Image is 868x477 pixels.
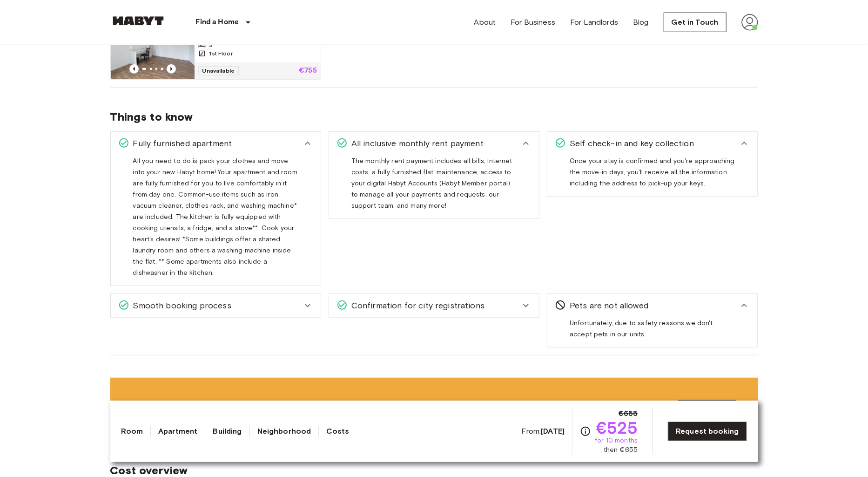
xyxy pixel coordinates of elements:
span: 1st Floor [209,49,233,58]
a: Help center [678,400,736,419]
div: Fully furnished apartment [111,132,321,155]
a: Marketing picture of unit DE-01-108-03MPrevious imagePrevious imagePrivate room24 Sqm31st FloorUn... [110,23,321,80]
p: Find a Home [196,17,239,28]
span: for 10 months [595,436,638,445]
a: Blog [633,17,649,28]
a: Room [121,426,143,437]
span: Fully furnished apartment [129,137,232,150]
img: Habyt [110,16,166,26]
svg: Check cost overview for full price breakdown. Please note that discounts apply to new joiners onl... [580,426,591,437]
span: Things to know [110,110,758,124]
p: €755 [299,67,317,75]
span: The monthly rent payment includes all bills, internet costs, a fully furnished flat, maintenance,... [351,157,512,217]
span: then €655 [604,445,638,455]
div: All inclusive monthly rent payment [329,132,539,155]
img: Marketing picture of unit DE-01-108-03M [111,23,195,79]
b: [DATE] [541,427,565,436]
div: Confirmation for city registrations [329,294,539,317]
span: Confirmation for city registrations [348,300,484,312]
a: Costs [326,426,349,437]
span: €655 [619,408,638,419]
img: avatar [741,14,758,31]
div: Smooth booking process [111,294,321,317]
a: About [474,17,496,28]
button: Previous image [167,64,176,74]
span: €525 [597,419,638,436]
span: Unavailable [198,66,239,75]
div: Pets are not allowed [547,294,757,317]
a: For Landlords [570,17,618,28]
span: Smooth booking process [129,300,231,312]
span: From: [522,426,565,436]
span: Pets are not allowed [566,300,648,312]
a: Get in Touch [664,13,727,32]
button: Previous image [129,64,139,74]
span: All inclusive monthly rent payment [348,137,484,150]
span: All you need to do is pack your clothes and move into your new Habyt home! Your apartment and roo... [133,157,297,284]
span: Self check-in and key collection [566,137,694,150]
a: For Business [511,17,555,28]
a: Building [213,426,242,437]
a: Neighborhood [257,426,311,437]
span: 3 [209,41,213,49]
a: Request booking [668,422,747,441]
span: Unfortunately, due to safety reasons we don't accept pets in our units. [570,319,713,346]
div: Self check-in and key collection [547,132,757,155]
a: Apartment [158,426,197,437]
span: Once your stay is confirmed and you're approaching the move-in days, you'll receive all the infor... [570,157,735,195]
